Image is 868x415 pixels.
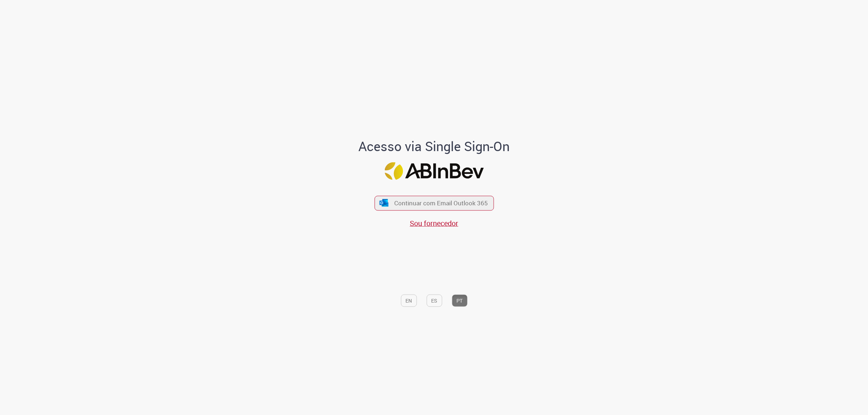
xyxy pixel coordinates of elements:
[334,139,535,154] h1: Acesso via Single Sign-On
[410,218,458,228] a: Sou fornecedor
[374,196,494,210] button: ícone Azure/Microsoft 360 Continuar com Email Outlook 365
[379,199,389,207] img: ícone Azure/Microsoft 360
[452,294,467,307] button: PT
[426,294,442,307] button: ES
[384,162,484,180] img: Logo ABInBev
[394,199,488,207] span: Continuar com Email Outlook 365
[401,294,417,307] button: EN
